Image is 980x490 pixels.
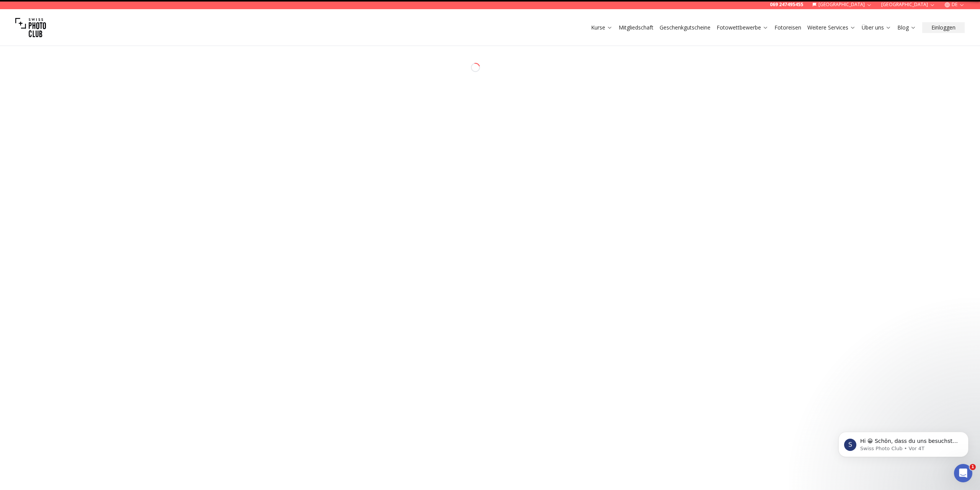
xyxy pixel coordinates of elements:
[616,22,657,33] button: Mitgliedschaft
[619,24,653,31] a: Mitgliedschaft
[771,22,804,33] button: Fotoreisen
[770,2,803,8] a: 069 247495455
[827,416,980,469] iframe: Intercom notifications Nachricht
[660,24,710,31] a: Geschenkgutscheine
[862,24,891,31] a: Über uns
[807,24,856,31] a: Weitere Services
[970,464,976,470] span: 1
[15,12,46,43] img: Swiss photo club
[714,22,771,33] button: Fotowettbewerbe
[657,22,714,33] button: Geschenkgutscheine
[897,24,916,31] a: Blog
[588,22,616,33] button: Kurse
[922,22,965,33] button: Einloggen
[859,22,894,33] button: Über uns
[717,24,768,31] a: Fotowettbewerbe
[591,24,612,31] a: Kurse
[894,22,919,33] button: Blog
[774,24,801,31] a: Fotoreisen
[804,22,859,33] button: Weitere Services
[954,464,972,482] iframe: Intercom live chat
